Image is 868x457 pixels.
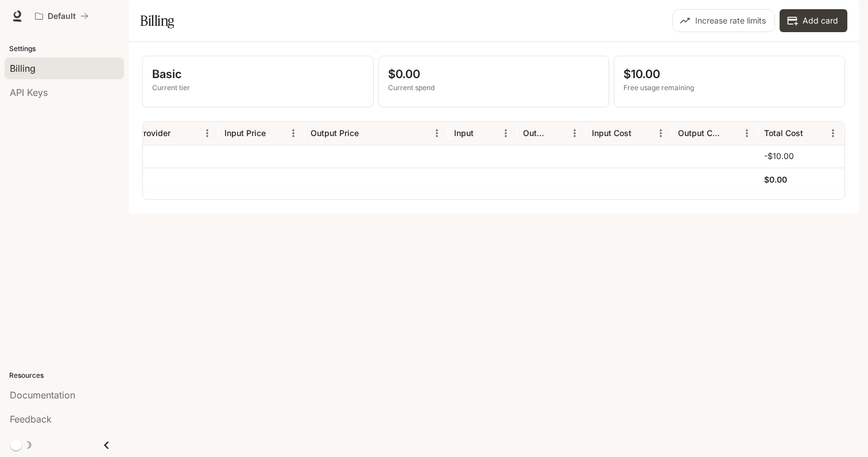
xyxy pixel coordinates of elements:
[360,125,377,142] button: Sort
[672,9,775,32] button: Increase rate limits
[764,150,794,162] p: -$10.00
[566,125,583,142] button: Menu
[267,125,284,142] button: Sort
[140,9,174,32] h1: Billing
[592,128,631,138] div: Input Cost
[652,125,669,142] button: Menu
[804,125,821,142] button: Sort
[497,125,514,142] button: Menu
[388,65,600,83] p: $0.00
[152,65,364,83] p: Basic
[678,128,720,138] div: Output Cost
[428,125,445,142] button: Menu
[824,125,842,142] button: Menu
[388,83,600,93] p: Current spend
[311,128,359,138] div: Output Price
[152,83,364,93] p: Current tier
[633,125,650,142] button: Sort
[172,125,189,142] button: Sort
[721,125,738,142] button: Sort
[48,11,76,21] p: Default
[285,125,302,142] button: Menu
[199,125,216,142] button: Menu
[764,128,803,138] div: Total Cost
[738,125,755,142] button: Menu
[549,125,566,142] button: Sort
[623,65,835,83] p: $10.00
[454,128,474,138] div: Input
[30,5,94,28] button: All workspaces
[475,125,492,142] button: Sort
[523,128,548,138] div: Output
[623,83,835,93] p: Free usage remaining
[224,128,266,138] div: Input Price
[138,128,170,138] div: Provider
[780,9,847,32] button: Add card
[764,174,787,185] h6: $0.00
